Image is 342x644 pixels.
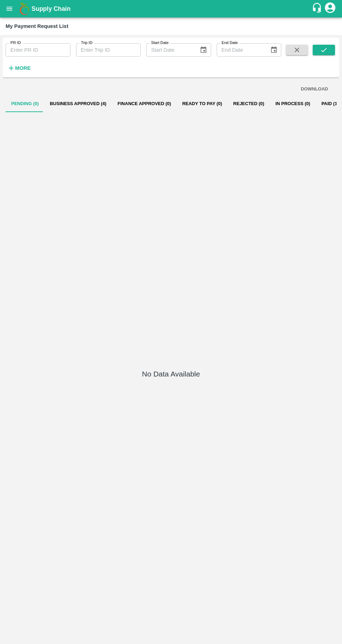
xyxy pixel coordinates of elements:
[44,95,112,112] button: Business Approved (4)
[228,95,270,112] button: Rejected (0)
[177,95,228,112] button: Ready To Pay (0)
[142,369,200,379] h5: No Data Available
[222,40,238,46] label: End Date
[81,40,92,46] label: Trip ID
[324,1,336,16] div: account of current user
[6,43,70,57] input: Enter PR ID
[312,2,324,15] div: customer-support
[146,43,194,57] input: Start Date
[15,65,31,71] strong: More
[151,40,169,46] label: Start Date
[1,1,17,17] button: open drawer
[10,40,21,46] label: PR ID
[6,95,44,112] button: Pending (0)
[31,4,312,14] a: Supply Chain
[197,43,210,57] button: Choose date
[31,5,70,12] b: Supply Chain
[6,22,68,31] div: My Payment Request List
[112,95,177,112] button: Finance Approved (0)
[298,83,331,95] button: DOWNLOAD
[6,62,32,74] button: More
[76,43,141,57] input: Enter Trip ID
[17,2,31,16] img: logo
[217,43,265,57] input: End Date
[270,95,316,112] button: In Process (0)
[267,43,281,57] button: Choose date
